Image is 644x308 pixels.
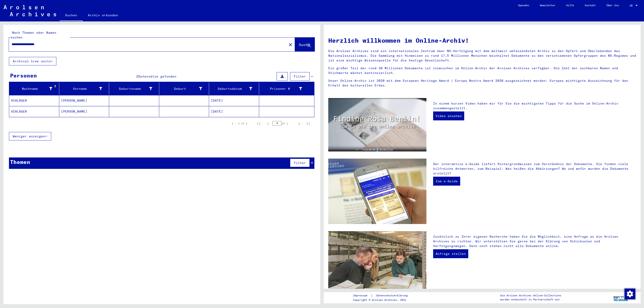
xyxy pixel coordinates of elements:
[433,177,460,186] a: Zum e-Guide
[209,82,259,95] mat-header-cell: Geburtsdatum
[500,293,561,298] p: Die Arolsen Archives Online-Collections
[10,71,37,80] div: Personen
[9,106,59,117] mat-cell: SCHLÄGER
[83,10,123,21] a: Archiv erkunden
[294,161,306,165] span: Filter
[209,106,259,117] mat-cell: [DATE]
[295,119,304,128] button: Next page
[328,36,636,45] h1: Herzlich willkommen im Online-Archiv!
[9,57,56,65] button: Archival tree units
[111,85,159,92] div: Geburtsname
[10,158,30,166] div: Themen
[328,231,426,297] img: inquiries.jpg
[9,95,59,106] mat-cell: SCHLÄGER
[161,86,202,91] div: Geburt‏
[254,119,263,128] button: First page
[290,72,310,81] button: Filter
[304,119,313,128] button: Last page
[211,85,259,92] div: Geburtsdatum
[433,101,636,111] p: In einem kurzen Video haben wir für Sie die wichtigsten Tipps für die Suche im Online-Archiv zusa...
[4,5,56,16] img: Arolsen_neg.svg
[373,293,413,298] a: Datenschutzerklärung
[138,74,176,78] span: Datensätze gefunden
[259,82,314,95] mat-header-cell: Prisoner #
[11,86,52,91] div: Nachname
[433,111,464,120] a: Video ansehen
[630,4,635,7] span: DE
[433,162,636,176] p: Der interaktive e-Guide liefert Hintergrundwissen zum Verständnis der Dokumente. Sie finden viele...
[299,42,310,47] span: Suche
[263,119,272,128] button: Previous page
[295,38,315,51] button: Suche
[433,249,468,258] a: Anfrage stellen
[353,298,413,302] p: Copyright © Arolsen Archives, 2021
[328,159,426,224] img: eguide.jpg
[261,85,309,92] div: Prisoner #
[9,132,51,140] button: Weniger anzeigen
[500,298,561,302] p: wurden entwickelt in Partnerschaft mit
[625,289,635,299] img: Zustimmung ändern
[328,49,636,63] p: Die Arolsen Archives sind ein internationales Zentrum über NS-Verfolgung mit dem weltweit umfasse...
[59,106,109,117] mat-cell: [PERSON_NAME]
[353,293,413,298] div: |
[59,95,109,106] mat-cell: [PERSON_NAME]
[61,86,102,91] div: Vorname
[433,234,636,248] p: Zusätzlich zu Ihrer eigenen Recherche haben Sie die Möglichkeit, eine Anfrage an die Arolsen Arch...
[13,134,45,138] span: Weniger anzeigen
[211,86,252,91] div: Geburtsdatum
[11,31,56,39] mat-label: Nach Themen oder Namen suchen
[328,98,426,151] img: video.jpg
[161,85,209,92] div: Geburt‏
[11,85,59,92] div: Nachname
[290,159,310,167] button: Filter
[328,66,636,75] p: Ein großer Teil der rund 30 Millionen Dokumente ist inzwischen im Online-Archiv der Arolsen Archi...
[272,121,295,126] div: of 1
[61,85,109,92] div: Vorname
[159,82,209,95] mat-header-cell: Geburt‏
[59,82,109,95] mat-header-cell: Vorname
[353,293,371,298] a: Impressum
[286,40,295,49] button: Clear
[232,122,247,126] div: 1 – 2 of 2
[111,86,152,91] div: Geburtsname
[9,82,59,95] mat-header-cell: Nachname
[288,42,293,47] mat-icon: close
[612,292,629,303] img: yv_logo.png
[60,10,83,21] a: Suchen
[294,74,306,78] span: Filter
[209,95,259,106] mat-cell: [DATE]
[328,78,636,88] p: Unser Online-Archiv ist 2020 mit dem European Heritage Award / Europa Nostra Award 2020 ausgezeic...
[261,86,302,91] div: Prisoner #
[624,288,635,299] div: Zustimmung ändern
[136,74,138,78] span: 2
[109,82,159,95] mat-header-cell: Geburtsname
